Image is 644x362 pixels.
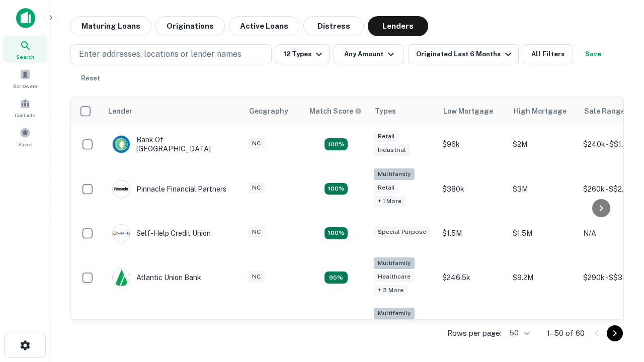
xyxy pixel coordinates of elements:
span: Borrowers [13,82,37,90]
div: Retail [374,131,399,142]
div: NC [248,182,265,194]
button: Any Amount [334,44,404,64]
th: High Mortgage [508,97,578,125]
img: picture [113,225,130,242]
td: $2M [508,125,578,163]
div: Pinnacle Financial Partners [112,180,226,198]
div: Geography [249,105,288,117]
div: NC [248,138,265,149]
button: Active Loans [229,16,299,36]
div: Originated Last 6 Months [416,48,514,60]
a: Saved [3,123,47,150]
th: Types [369,97,437,125]
th: Low Mortgage [437,97,508,125]
div: Multifamily [374,168,415,180]
td: $9.2M [508,252,578,303]
div: Matching Properties: 9, hasApolloMatch: undefined [325,271,348,284]
div: Retail [374,182,399,194]
div: Self-help Credit Union [112,224,211,242]
div: Types [375,105,396,117]
div: Multifamily [374,308,415,319]
div: NC [248,226,265,238]
span: Saved [18,140,33,148]
div: Capitalize uses an advanced AI algorithm to match your search with the best lender. The match sco... [309,106,362,117]
a: Search [3,36,47,63]
button: All Filters [523,44,573,64]
div: Lender [108,105,132,117]
div: Sale Range [584,105,625,117]
img: capitalize-icon.png [16,8,35,28]
th: Geography [243,97,303,125]
div: Matching Properties: 15, hasApolloMatch: undefined [325,138,348,150]
div: Multifamily [374,257,415,269]
span: Search [16,53,34,61]
button: Originated Last 6 Months [408,44,519,64]
td: $1.5M [508,214,578,252]
td: $3.2M [508,303,578,353]
div: Special Purpose [374,226,430,238]
div: The Fidelity Bank [112,319,194,337]
button: Originations [155,16,225,36]
td: $3M [508,163,578,214]
a: Contacts [3,94,47,121]
iframe: Chat Widget [594,249,644,298]
div: High Mortgage [514,105,567,117]
div: 50 [506,326,531,340]
div: Atlantic Union Bank [112,268,201,287]
td: $246.5k [437,252,508,303]
p: 1–50 of 60 [547,327,585,339]
button: Distress [303,16,364,36]
th: Capitalize uses an advanced AI algorithm to match your search with the best lender. The match sco... [303,97,369,125]
button: Maturing Loans [70,16,151,36]
img: picture [113,136,130,153]
a: Borrowers [3,65,47,92]
img: picture [113,269,130,286]
button: Save your search to get updates of matches that match your search criteria. [577,44,609,64]
td: $246k [437,303,508,353]
h6: Match Score [309,106,360,117]
p: Rows per page: [447,327,502,339]
div: Bank Of [GEOGRAPHIC_DATA] [112,135,233,153]
div: + 3 more [374,285,408,296]
button: 12 Types [276,44,330,64]
button: Reset [74,68,107,88]
td: $380k [437,163,508,214]
button: Enter addresses, locations or lender names [70,44,272,64]
th: Lender [102,97,243,125]
td: $96k [437,125,508,163]
div: Matching Properties: 17, hasApolloMatch: undefined [325,183,348,195]
button: Lenders [368,16,428,36]
div: Low Mortgage [443,105,493,117]
div: Healthcare [374,271,415,283]
td: $1.5M [437,214,508,252]
div: + 1 more [374,196,406,207]
div: NC [248,271,265,283]
div: Matching Properties: 11, hasApolloMatch: undefined [325,227,348,239]
p: Enter addresses, locations or lender names [79,48,242,60]
div: Industrial [374,144,410,156]
span: Contacts [15,111,35,119]
button: Go to next page [607,325,623,341]
img: picture [113,180,130,198]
